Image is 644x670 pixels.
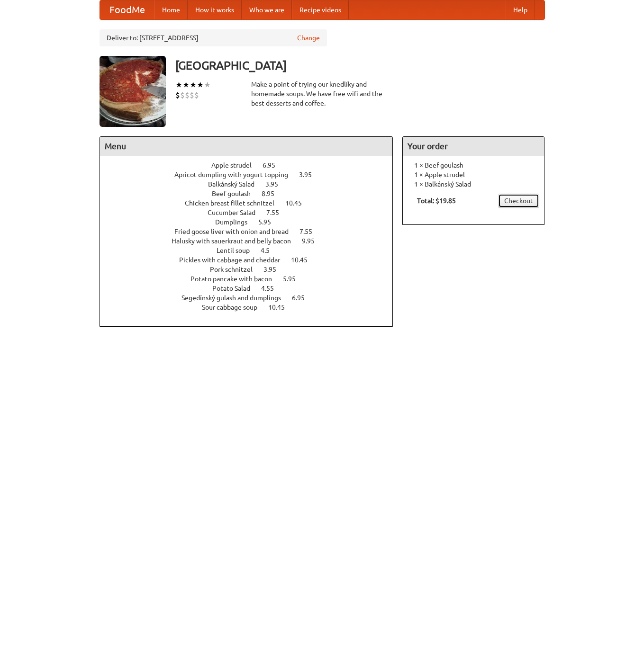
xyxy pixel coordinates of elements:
[190,90,194,100] li: $
[212,285,291,292] a: Potato Salad 4.55
[188,0,242,19] a: How it works
[242,0,292,19] a: Who we are
[174,228,330,235] a: Fried goose liver with onion and bread 7.55
[197,80,204,90] li: ★
[292,294,314,302] span: 6.95
[174,171,298,179] span: Apricot dumpling with yogurt topping
[100,0,154,19] a: FoodMe
[212,285,260,292] span: Potato Salad
[202,304,267,311] span: Sour cabbage soup
[265,180,288,188] span: 3.95
[208,209,297,216] a: Cucumber Salad 7.55
[263,266,286,273] span: 3.95
[210,266,262,273] span: Pork schnitzel
[266,209,289,216] span: 7.55
[261,247,279,254] span: 4.5
[498,194,539,208] a: Checkout
[403,137,544,156] h4: Your order
[251,80,393,108] div: Make a point of trying our knedlíky and homemade soups. We have free wifi and the best desserts a...
[154,0,188,19] a: Home
[100,56,166,127] img: angular.jpg
[262,190,284,197] span: 8.95
[174,228,298,235] span: Fried goose liver with onion and bread
[299,228,322,235] span: 7.55
[175,80,182,90] li: ★
[172,237,332,245] a: Halusky with sauerkraut and belly bacon 9.95
[185,90,190,100] li: $
[100,137,393,156] h4: Menu
[417,197,456,205] b: Total: $19.85
[185,199,284,207] span: Chicken breast fillet schnitzel
[210,266,294,273] a: Pork schnitzel 3.95
[263,161,285,169] span: 6.95
[408,161,539,170] li: 1 × Beef goulash
[204,80,211,90] li: ★
[211,161,293,169] a: Apple strudel 6.95
[175,90,180,100] li: $
[292,0,349,19] a: Recipe videos
[291,256,317,264] span: 10.45
[297,33,320,43] a: Change
[215,218,289,226] a: Dumplings 5.95
[175,56,545,75] h3: [GEOGRAPHIC_DATA]
[211,161,261,169] span: Apple strudel
[172,237,300,245] span: Halusky with sauerkraut and belly bacon
[268,304,294,311] span: 10.45
[185,199,319,207] a: Chicken breast fillet schnitzel 10.45
[208,180,264,188] span: Balkánský Salad
[302,237,324,245] span: 9.95
[194,90,199,100] li: $
[182,80,190,90] li: ★
[181,294,322,302] a: Segedínský gulash and dumplings 6.95
[258,218,281,226] span: 5.95
[217,247,259,254] span: Lentil soup
[299,171,321,179] span: 3.95
[179,256,325,264] a: Pickles with cabbage and cheddar 10.45
[283,275,305,283] span: 5.95
[180,90,185,100] li: $
[208,180,296,188] a: Balkánský Salad 3.95
[408,170,539,179] li: 1 × Apple strudel
[202,304,302,311] a: Sour cabbage soup 10.45
[179,256,290,264] span: Pickles with cabbage and cheddar
[174,171,329,179] a: Apricot dumpling with yogurt topping 3.95
[190,275,313,283] a: Potato pancake with bacon 5.95
[217,247,287,254] a: Lentil soup 4.5
[100,29,327,46] div: Deliver to: [STREET_ADDRESS]
[181,294,290,302] span: Segedínský gulash and dumplings
[261,285,283,292] span: 4.55
[208,209,265,216] span: Cucumber Salad
[212,190,292,197] a: Beef goulash 8.95
[285,199,311,207] span: 10.45
[215,218,257,226] span: Dumplings
[212,190,260,197] span: Beef goulash
[408,179,539,189] li: 1 × Balkánský Salad
[190,275,281,283] span: Potato pancake with bacon
[506,0,535,19] a: Help
[190,80,197,90] li: ★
